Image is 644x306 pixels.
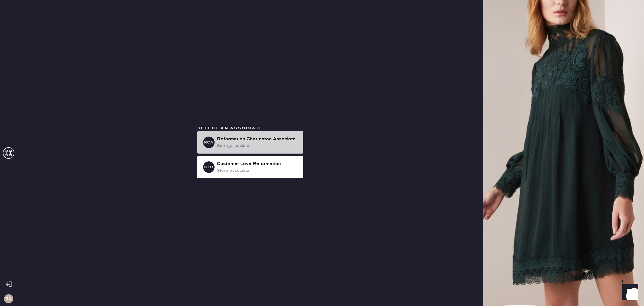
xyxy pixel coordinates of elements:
[204,140,213,144] h3: RCA
[217,160,299,167] div: Customer Love Reformation
[217,143,299,149] div: store_associate
[217,167,299,174] div: store_associate
[217,136,299,143] div: Reformation Charleston Associate
[204,165,213,169] h3: CLR
[197,126,263,131] span: Select an associate
[617,280,641,305] iframe: Front Chat
[5,297,12,301] h3: RC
